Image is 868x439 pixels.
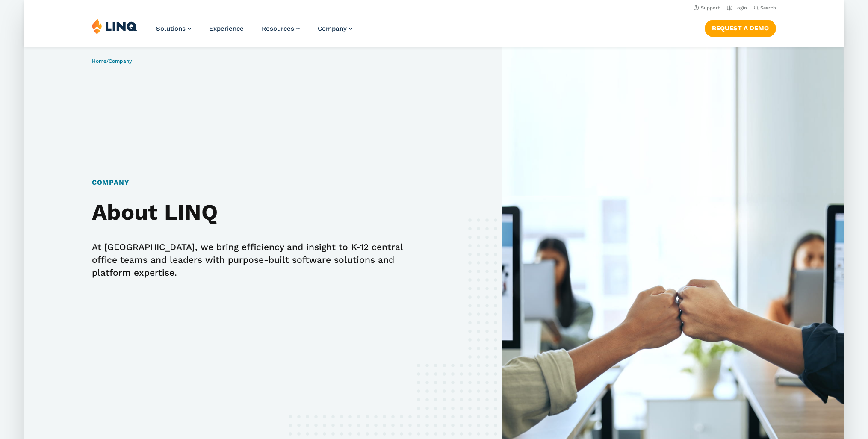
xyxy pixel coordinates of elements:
a: Support [694,5,720,11]
nav: Button Navigation [705,18,776,37]
p: At [GEOGRAPHIC_DATA], we bring efficiency and insight to K‑12 central office teams and leaders wi... [92,241,416,279]
a: Login [727,5,747,11]
a: Home [92,58,106,64]
a: Experience [209,25,244,32]
nav: Primary Navigation [156,18,352,46]
span: Solutions [156,25,186,32]
img: LINQ | K‑12 Software [92,18,137,34]
h2: About LINQ [92,200,416,225]
a: Resources [262,25,300,32]
span: Company [109,58,132,64]
a: Solutions [156,25,191,32]
button: Open Search Bar [754,5,776,11]
a: Company [318,25,352,32]
span: Search [760,5,776,11]
nav: Utility Navigation [24,3,844,12]
span: Company [318,25,347,32]
h1: Company [92,177,416,188]
span: Resources [262,25,294,32]
a: Request a Demo [705,20,776,37]
span: / [92,58,132,64]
